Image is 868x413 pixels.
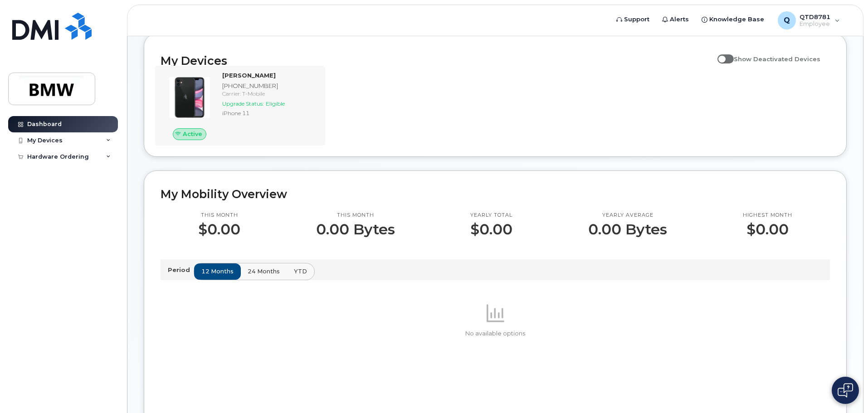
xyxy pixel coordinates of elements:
[588,212,667,219] p: Yearly average
[624,15,649,24] span: Support
[695,10,770,29] a: Knowledge Base
[183,130,202,138] span: Active
[470,221,512,238] p: $0.00
[838,383,853,398] img: Open chat
[734,55,820,63] span: Show Deactivated Devices
[743,221,792,238] p: $0.00
[316,212,395,219] p: This month
[800,13,830,20] span: QTD8781
[709,15,764,24] span: Knowledge Base
[771,11,846,29] div: QTD8781
[161,187,830,201] h2: My Mobility Overview
[161,71,320,140] a: Active[PERSON_NAME][PHONE_NUMBER]Carrier: T-MobileUpgrade Status:EligibleiPhone 11
[161,54,713,68] h2: My Devices
[266,100,285,107] span: Eligible
[800,20,830,28] span: Employee
[610,10,656,29] a: Support
[161,330,830,338] p: No available options
[656,10,695,29] a: Alerts
[168,266,194,274] p: Period
[717,50,725,58] input: Show Deactivated Devices
[588,221,667,238] p: 0.00 Bytes
[222,109,316,117] div: iPhone 11
[470,212,512,219] p: Yearly total
[294,267,307,276] span: YTD
[198,221,240,238] p: $0.00
[198,212,240,219] p: This month
[222,90,316,97] div: Carrier: T-Mobile
[222,82,316,90] div: [PHONE_NUMBER]
[222,100,264,107] span: Upgrade Status:
[784,15,790,26] span: Q
[316,221,395,238] p: 0.00 Bytes
[670,15,689,24] span: Alerts
[168,76,211,119] img: iPhone_11.jpg
[248,267,280,276] span: 24 months
[222,72,276,79] strong: [PERSON_NAME]
[743,212,792,219] p: Highest month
